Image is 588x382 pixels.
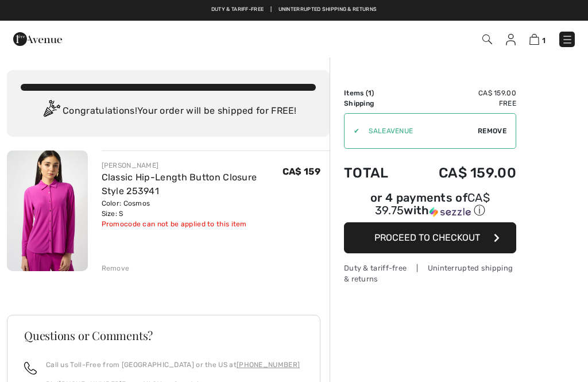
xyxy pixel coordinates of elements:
[407,98,516,109] td: Free
[13,28,62,51] img: 1ère Avenue
[13,33,62,44] a: 1ère Avenue
[237,361,300,369] a: [PHONE_NUMBER]
[344,88,407,98] td: Items ( )
[430,207,471,217] img: Sezzle
[368,89,372,97] span: 1
[407,88,516,98] td: CA$ 159.00
[344,222,516,253] button: Proceed to Checkout
[506,34,516,45] img: My Info
[102,219,283,229] div: Promocode can not be applied to this item
[102,160,283,171] div: [PERSON_NAME]
[7,151,88,271] img: Classic Hip-Length Button Closure Style 253941
[46,360,300,370] p: Call us Toll-Free from [GEOGRAPHIC_DATA] or the US at
[344,98,407,109] td: Shipping
[102,198,283,219] div: Color: Cosmos Size: S
[529,32,546,46] a: 1
[24,362,37,375] img: call
[24,330,303,341] h3: Questions or Comments?
[542,36,546,45] span: 1
[40,100,63,123] img: Congratulation2.svg
[344,192,516,222] div: or 4 payments ofCA$ 39.75withSezzle Click to learn more about Sezzle
[21,100,316,123] div: Congratulations! Your order will be shipped for FREE!
[375,191,490,217] span: CA$ 39.75
[482,34,492,44] img: Search
[374,232,480,243] span: Proceed to Checkout
[283,166,320,177] span: CA$ 159
[529,34,539,45] img: Shopping Bag
[478,126,506,136] span: Remove
[344,192,516,218] div: or 4 payments of with
[102,263,130,273] div: Remove
[102,172,257,196] a: Classic Hip-Length Button Closure Style 253941
[344,153,407,192] td: Total
[344,263,516,284] div: Duty & tariff-free | Uninterrupted shipping & returns
[407,153,516,192] td: CA$ 159.00
[359,114,478,148] input: Promo code
[562,34,573,45] img: Menu
[345,126,359,136] div: ✔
